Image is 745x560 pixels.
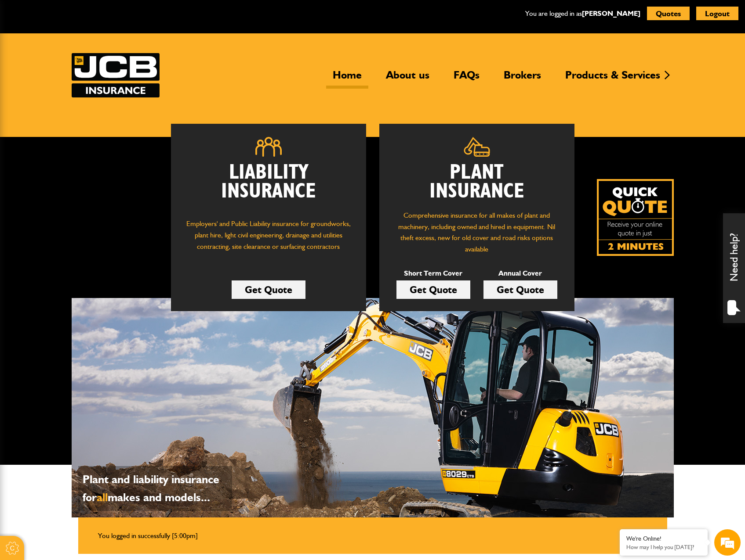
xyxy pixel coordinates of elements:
[582,9,640,18] a: [PERSON_NAME]
[723,213,745,323] div: Need help?
[597,179,674,256] a: Get your insurance quote isn just 2-minutes
[97,490,108,504] span: all
[696,7,738,20] button: Logout
[184,218,353,260] p: Employers' and Public Liability insurance for groundworks, plant hire, light civil engineering, d...
[626,535,701,542] div: We're Online!
[559,68,667,89] a: Products & Services
[626,544,701,550] p: How may I help you today?
[392,163,561,201] h2: Plant Insurance
[396,280,470,299] a: Get Quote
[447,68,486,89] a: FAQs
[392,210,561,255] p: Comprehensive insurance for all makes of plant and machinery, including owned and hired in equipm...
[597,179,674,256] img: Quick Quote
[525,8,640,19] p: You are logged in as
[184,163,353,210] h2: Liability Insurance
[379,68,436,89] a: About us
[483,268,557,279] p: Annual Cover
[483,280,557,299] a: Get Quote
[647,7,690,20] button: Quotes
[83,470,228,506] p: Plant and liability insurance for makes and models...
[72,53,160,97] img: JCB Insurance Services logo
[497,68,548,89] a: Brokers
[232,280,305,299] a: Get Quote
[98,530,647,542] li: You logged in successfully [5:00pm]
[396,268,470,279] p: Short Term Cover
[326,68,368,89] a: Home
[72,53,160,97] a: JCB Insurance Services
